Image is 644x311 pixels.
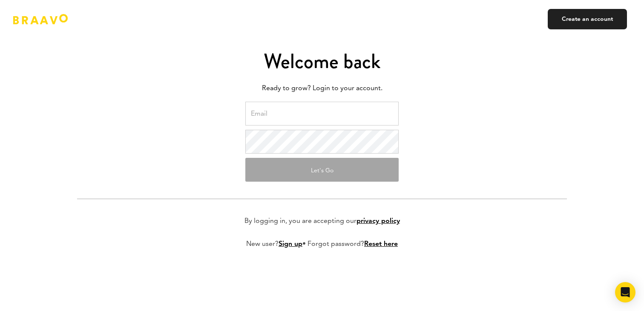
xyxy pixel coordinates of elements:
span: Welcome back [264,47,380,76]
p: By logging in, you are accepting our [244,216,400,226]
a: Sign up [279,241,302,248]
button: Let's Go [245,158,399,182]
a: Reset here [364,241,398,248]
a: Create an account [548,9,627,29]
p: New user? • Forgot password? [246,239,398,249]
input: Email [245,102,399,126]
div: Open Intercom Messenger [615,282,635,302]
p: Ready to grow? Login to your account. [77,82,567,95]
a: privacy policy [356,218,400,225]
